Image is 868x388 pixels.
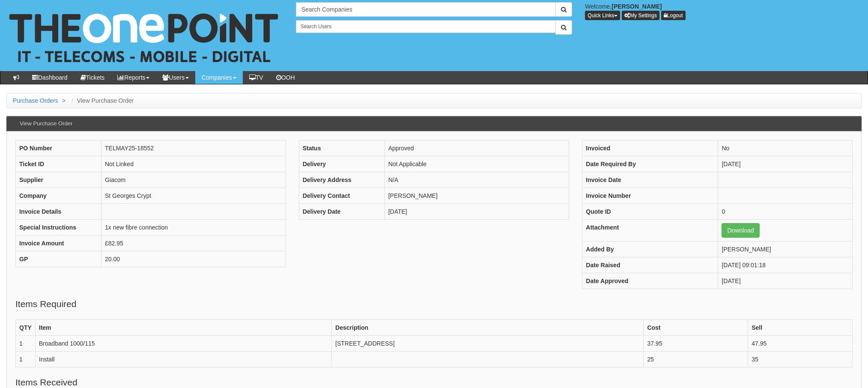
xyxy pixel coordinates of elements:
th: QTY [16,320,36,336]
th: GP [16,251,101,267]
th: Company [16,188,101,204]
td: Not Applicable [385,156,569,172]
a: OOH [270,71,301,84]
th: Description [332,320,644,336]
div: Welcome, [579,2,868,20]
td: Approved [385,140,569,156]
th: Date Required By [582,156,718,172]
td: [PERSON_NAME] [718,242,852,257]
th: Delivery Date [299,204,385,220]
th: Added By [582,242,718,257]
th: Delivery [299,156,385,172]
th: Cost [644,320,748,336]
td: 25 [644,352,748,367]
td: 1x new fibre connection [101,220,286,236]
th: Item [35,320,331,336]
th: PO Number [16,140,101,156]
li: View Purchase Order [69,96,134,105]
a: Download [722,223,759,238]
th: Sell [748,320,853,336]
input: Search Companies [296,2,556,17]
th: Ticket ID [16,156,101,172]
td: 35 [748,352,853,367]
a: TV [243,71,270,84]
a: Dashboard [26,71,74,84]
th: Delivery Address [299,172,385,188]
legend: Items Required [15,298,76,311]
b: [PERSON_NAME] [611,3,662,10]
td: [DATE] [718,156,852,172]
td: [STREET_ADDRESS] [332,336,644,352]
td: Not Linked [101,156,286,172]
th: Invoice Amount [16,236,101,251]
td: 20.00 [101,251,286,267]
a: Purchase Orders [13,97,58,104]
a: Tickets [74,71,111,84]
th: Delivery Contact [299,188,385,204]
th: Status [299,140,385,156]
input: Search Users [296,20,556,33]
td: 47.95 [748,336,853,352]
td: 37.95 [644,336,748,352]
td: Broadband 1000/115 [35,336,331,352]
th: Date Approved [582,273,718,289]
td: No [718,140,852,156]
th: Invoice Date [582,172,718,188]
td: 0 [718,204,852,220]
td: [PERSON_NAME] [385,188,569,204]
th: Invoice Details [16,204,101,220]
td: [DATE] 09:01:18 [718,257,852,273]
a: Logout [661,11,686,20]
button: Quick Links [585,11,620,20]
td: Install [35,352,331,367]
td: [DATE] [718,273,852,289]
td: St Georges Crypt [101,188,286,204]
h3: View Purchase Order [15,116,77,131]
th: Quote ID [582,204,718,220]
a: Users [156,71,195,84]
a: Reports [111,71,156,84]
a: Companies [195,71,243,84]
th: Attachment [582,220,718,242]
td: £82.95 [101,236,286,251]
th: Special Instructions [16,220,101,236]
td: 1 [16,336,36,352]
th: Invoice Number [582,188,718,204]
td: 1 [16,352,36,367]
td: N/A [385,172,569,188]
th: Date Raised [582,257,718,273]
td: [DATE] [385,204,569,220]
th: Invoiced [582,140,718,156]
td: Giacom [101,172,286,188]
span: > [60,97,68,104]
th: Supplier [16,172,101,188]
a: My Settings [622,11,659,20]
td: TELMAY25-18552 [101,140,286,156]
